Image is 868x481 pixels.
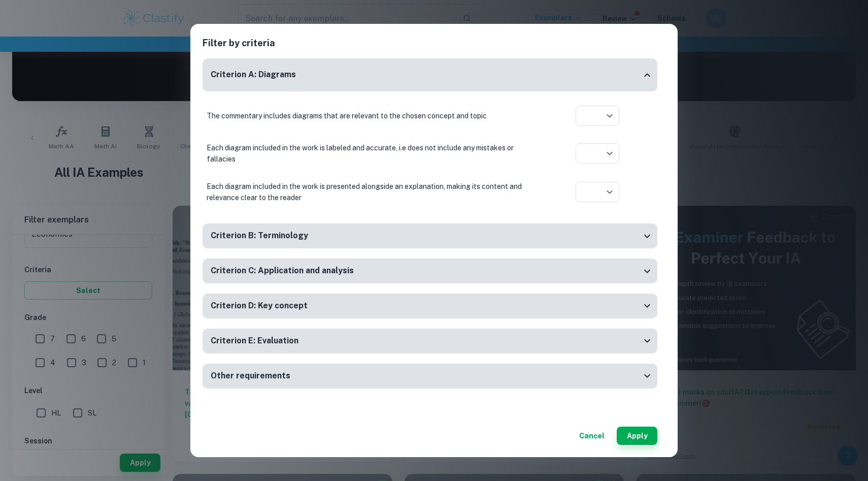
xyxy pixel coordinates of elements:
button: Cancel [575,427,609,445]
button: Apply [617,427,657,445]
p: Each diagram included in the work is labeled and accurate, i.e does not include any mistakes or f... [207,142,542,165]
h6: Other requirements [211,370,290,382]
div: Criterion A: Diagrams [203,58,657,91]
div: Criterion B: Terminology [203,223,657,248]
h6: Criterion A: Diagrams [211,69,296,81]
p: Each diagram included in the work is presented alongside an explanation, making its content and r... [207,181,542,203]
h6: Criterion E: Evaluation [211,335,298,347]
div: Criterion D: Key concept [203,294,657,318]
p: The commentary includes diagrams that are relevant to the chosen concept and topic [207,110,542,121]
div: Other requirements [203,364,657,389]
h6: Criterion D: Key concept [211,300,308,312]
h6: Criterion B: Terminology [211,230,308,242]
div: Criterion E: Evaluation [203,329,657,354]
h2: Filter by criteria [203,36,665,58]
div: Criterion C: Application and analysis [203,259,657,283]
h6: Criterion C: Application and analysis [211,265,354,277]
